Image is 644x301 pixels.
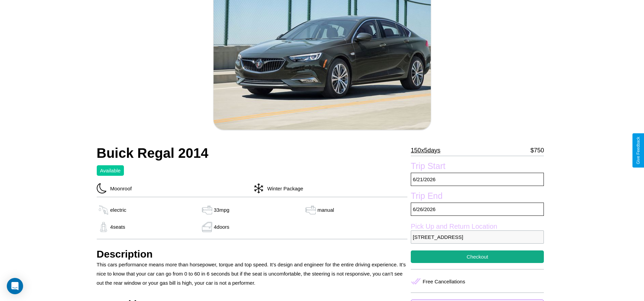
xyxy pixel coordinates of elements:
[411,145,440,156] p: 150 x 5 days
[97,146,408,161] h2: Buick Regal 2014
[107,184,132,193] p: Moonroof
[100,166,121,175] p: Available
[97,260,408,287] p: This cars performance means more than horsepower, torque and top speed. It’s design and engineer ...
[411,230,544,244] p: [STREET_ADDRESS]
[411,191,544,203] label: Trip End
[110,222,125,231] p: 4 seats
[411,203,544,216] p: 6 / 26 / 2026
[636,137,641,164] div: Give Feedback
[110,205,127,214] p: electric
[530,145,544,156] p: $ 750
[214,205,229,214] p: 33 mpg
[7,278,23,294] div: Open Intercom Messenger
[97,222,110,232] img: gas
[97,248,408,260] h3: Description
[200,222,214,232] img: gas
[411,223,544,230] label: Pick Up and Return Location
[317,205,334,214] p: manual
[97,205,110,215] img: gas
[411,250,544,263] button: Checkout
[411,173,544,186] p: 6 / 21 / 2026
[200,205,214,215] img: gas
[214,222,229,231] p: 4 doors
[304,205,317,215] img: gas
[423,277,465,286] p: Free Cancellations
[264,184,303,193] p: Winter Package
[411,161,544,173] label: Trip Start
